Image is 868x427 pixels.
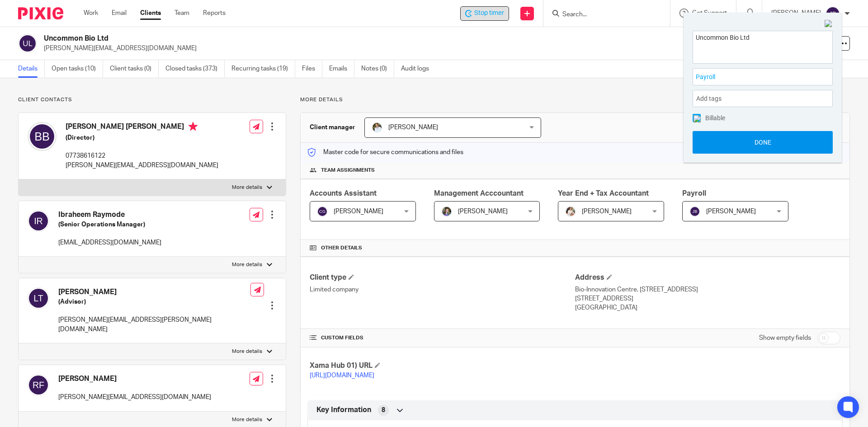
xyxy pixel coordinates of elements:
[52,60,103,78] a: Open tasks (10)
[165,60,225,78] a: Closed tasks (373)
[558,190,649,197] span: Year End + Tax Accountant
[575,273,840,282] h4: Address
[316,405,371,415] span: Key Information
[302,60,322,78] a: Files
[705,115,725,121] span: Billable
[321,244,362,252] span: Other details
[310,334,575,342] h4: CUSTOM FIELDS
[565,206,576,217] img: Kayleigh%20Henson.jpeg
[434,190,524,197] span: Management Acccountant
[693,131,833,154] button: Done
[441,206,452,217] img: 1530183611242%20(1).jpg
[317,206,328,217] img: svg%3E
[58,220,161,229] h5: (Senior Operations Manager)
[66,151,218,160] p: 07738616122
[28,210,49,232] img: svg%3E
[112,9,127,18] a: Email
[310,123,355,132] h3: Client manager
[771,9,821,18] p: [PERSON_NAME]
[310,285,575,294] p: Limited company
[474,9,504,18] span: Stop timer
[706,208,756,215] span: [PERSON_NAME]
[28,122,57,151] img: svg%3E
[372,122,382,133] img: sarah-royle.jpg
[58,297,250,306] h5: (Advisor)
[329,60,354,78] a: Emails
[310,273,575,282] h4: Client type
[110,60,159,78] a: Client tasks (0)
[689,206,700,217] img: svg%3E
[58,374,211,384] h4: [PERSON_NAME]
[460,6,509,21] div: Uncommon Bio Ltd
[825,20,833,28] img: Close
[693,31,832,61] textarea: Uncommon Bio Ltd
[58,287,250,297] h4: [PERSON_NAME]
[66,161,218,170] p: [PERSON_NAME][EMAIL_ADDRESS][DOMAIN_NAME]
[18,34,37,53] img: svg%3E
[175,9,189,18] a: Team
[458,208,508,215] span: [PERSON_NAME]
[575,303,840,312] p: [GEOGRAPHIC_DATA]
[582,208,632,215] span: [PERSON_NAME]
[826,6,840,21] img: svg%3E
[401,60,436,78] a: Audit logs
[44,34,590,43] h2: Uncommon Bio Ltd
[232,348,262,355] p: More details
[334,208,383,215] span: [PERSON_NAME]
[388,124,438,131] span: [PERSON_NAME]
[58,210,161,220] h4: Ibraheem Raymode
[203,9,226,18] a: Reports
[307,148,463,157] p: Master code for secure communications and files
[44,44,727,53] p: [PERSON_NAME][EMAIL_ADDRESS][DOMAIN_NAME]
[140,9,161,18] a: Clients
[66,122,218,133] h4: [PERSON_NAME] [PERSON_NAME]
[232,261,262,268] p: More details
[692,10,727,16] span: Get Support
[231,60,295,78] a: Recurring tasks (19)
[382,406,385,415] span: 8
[575,294,840,303] p: [STREET_ADDRESS]
[18,60,45,78] a: Details
[58,393,211,402] p: [PERSON_NAME][EMAIL_ADDRESS][DOMAIN_NAME]
[310,190,377,197] span: Accounts Assistant
[18,96,286,103] p: Client contacts
[693,115,701,122] img: checked.png
[28,287,49,309] img: svg%3E
[18,7,63,19] img: Pixie
[759,333,811,343] label: Show empty fields
[58,315,250,334] p: [PERSON_NAME][EMAIL_ADDRESS][PERSON_NAME][DOMAIN_NAME]
[561,11,643,19] input: Search
[361,60,394,78] a: Notes (0)
[66,133,218,142] h5: (Director)
[84,9,98,18] a: Work
[28,374,49,396] img: svg%3E
[575,285,840,294] p: Bio-Innovation Centre, [STREET_ADDRESS]
[310,372,374,379] a: [URL][DOMAIN_NAME]
[232,184,262,191] p: More details
[696,92,726,106] span: Add tags
[682,190,706,197] span: Payroll
[310,361,575,371] h4: Xama Hub 01) URL
[189,122,198,131] i: Primary
[300,96,850,103] p: More details
[232,416,262,423] p: More details
[696,72,810,82] span: Payroll
[321,167,375,174] span: Team assignments
[58,238,161,247] p: [EMAIL_ADDRESS][DOMAIN_NAME]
